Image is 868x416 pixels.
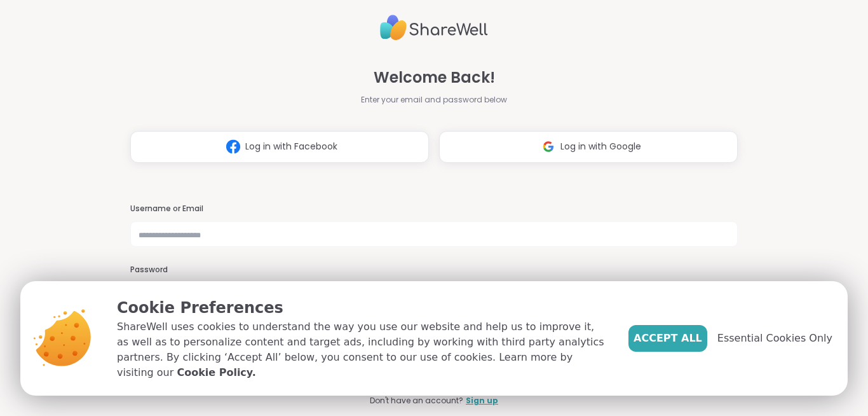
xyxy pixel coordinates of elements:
h3: Password [130,265,738,275]
span: Accept All [634,331,702,346]
button: Log in with Google [439,131,738,163]
p: ShareWell uses cookies to understand the way you use our website and help us to improve it, as we... [117,319,608,380]
img: ShareWell Logomark [221,135,245,158]
span: Enter your email and password below [361,94,507,106]
a: Cookie Policy. [177,365,255,380]
span: Don't have an account? [370,395,463,406]
span: Log in with Facebook [245,140,337,153]
h3: Username or Email [130,204,738,214]
a: Sign up [466,395,498,406]
span: Welcome Back! [374,66,495,89]
p: Cookie Preferences [117,296,608,319]
button: Accept All [628,325,707,352]
span: Log in with Google [560,140,641,153]
img: ShareWell Logomark [536,135,560,158]
button: Log in with Facebook [130,131,429,163]
span: Essential Cookies Only [717,331,832,346]
img: ShareWell Logo [380,10,488,46]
